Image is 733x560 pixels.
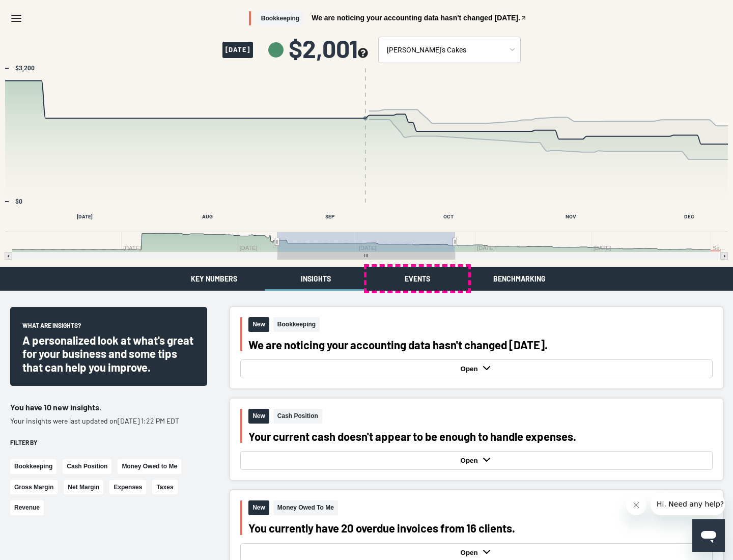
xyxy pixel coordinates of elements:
[248,500,269,515] span: New
[10,402,101,412] span: You have 10 new insights.
[64,480,103,495] button: Net Margin
[461,365,481,373] strong: Open
[692,519,725,552] iframe: Button to launch messaging window
[325,214,335,219] text: SEP
[10,12,22,24] svg: Menu
[109,480,146,495] button: Expenses
[366,267,468,291] button: Events
[248,317,269,332] span: New
[273,500,338,515] span: Money Owed To Me
[312,14,520,21] span: We are noticing your accounting data hasn't changed [DATE].
[163,267,265,291] button: Key Numbers
[626,495,646,515] iframe: Close message
[257,11,303,26] span: Bookkeeping
[248,338,713,351] div: We are noticing your accounting data hasn't changed [DATE].
[63,459,111,474] button: Cash Position
[358,48,368,60] button: see more about your cashflow projection
[22,321,81,333] span: What are insights?
[22,333,195,374] div: A personalized look at what's great for your business and some tips that can help you improve.
[77,214,93,219] text: [DATE]
[249,11,527,26] button: BookkeepingWe are noticing your accounting data hasn't changed [DATE].
[222,42,253,58] span: [DATE]
[289,36,368,61] span: $2,001
[461,457,481,464] strong: Open
[566,214,576,219] text: NOV
[152,480,177,495] button: Taxes
[230,399,723,480] button: NewCash PositionYour current cash doesn't appear to be enough to handle expenses.Open
[10,438,207,447] div: Filter by
[468,267,570,291] button: Benchmarking
[684,214,694,219] text: DEC
[15,198,22,205] text: $0
[461,549,481,556] strong: Open
[248,409,269,424] span: New
[10,459,57,474] button: Bookkeeping
[248,430,713,443] div: Your current cash doesn't appear to be enough to handle expenses.
[118,459,181,474] button: Money Owed to Me
[265,267,366,291] button: Insights
[10,500,44,515] button: Revenue
[273,317,320,332] span: Bookkeeping
[15,65,35,72] text: $3,200
[248,521,713,535] div: You currently have 20 overdue invoices from 16 clients.
[230,307,723,388] button: NewBookkeepingWe are noticing your accounting data hasn't changed [DATE].Open
[10,480,58,495] button: Gross Margin
[273,409,322,424] span: Cash Position
[202,214,213,219] text: AUG
[443,214,454,219] text: OCT
[10,416,207,426] p: Your insights were last updated on [DATE] 1:22 PM EDT
[651,493,725,515] iframe: Message from company
[713,245,725,251] text: Se…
